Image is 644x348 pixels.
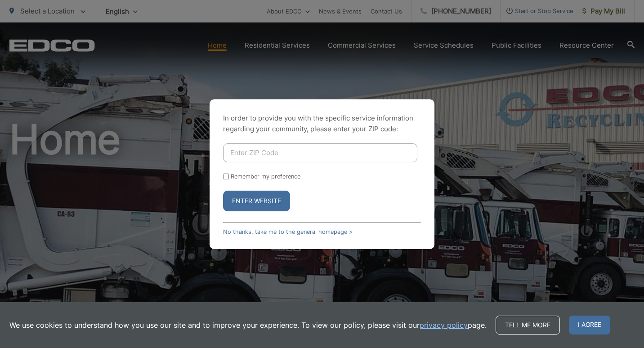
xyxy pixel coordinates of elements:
p: In order to provide you with the specific service information regarding your community, please en... [223,113,421,134]
span: I agree [569,316,610,335]
input: Enter ZIP Code [223,143,417,162]
a: No thanks, take me to the general homepage > [223,228,353,235]
a: privacy policy [420,320,468,330]
a: Tell me more [496,316,560,335]
p: We use cookies to understand how you use our site and to improve your experience. To view our pol... [9,320,487,330]
label: Remember my preference [231,173,300,180]
button: Enter Website [223,191,290,211]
